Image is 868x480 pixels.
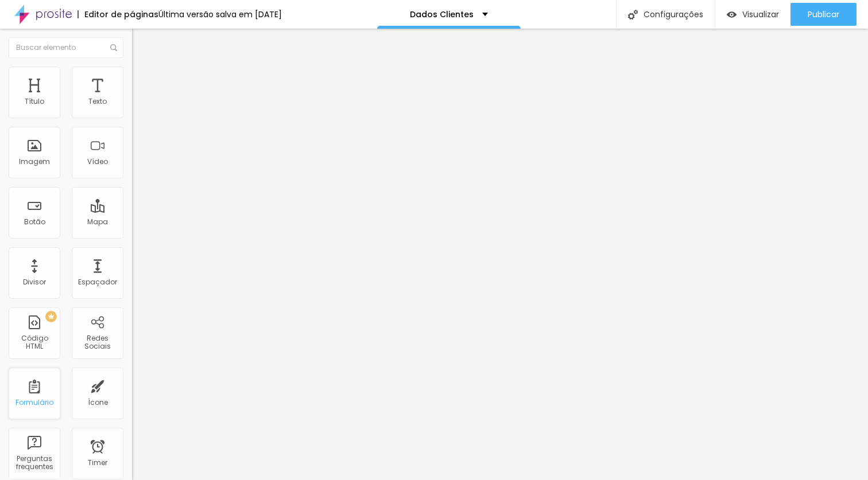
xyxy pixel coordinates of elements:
button: Visualizar [715,3,790,26]
img: Icone [628,10,638,19]
div: Formulário [15,399,53,407]
div: Última versão salva em [DATE] [158,10,282,18]
div: Editor de páginas [77,10,158,18]
div: Título [25,97,44,106]
p: Dados Clientes [410,10,474,18]
input: Buscar elemento [9,37,123,58]
span: Publicar [808,10,839,19]
div: Perguntas frequentes [11,455,57,471]
span: Visualizar [742,10,779,19]
div: Texto [88,97,107,106]
div: Ícone [88,399,108,407]
div: Timer [88,459,107,467]
div: Espaçador [78,278,117,286]
img: view-1.svg [727,10,737,19]
div: Redes Sociais [75,334,120,351]
div: Código HTML [11,334,57,351]
div: Vídeo [87,158,108,166]
button: Publicar [790,3,857,26]
div: Mapa [87,218,108,226]
div: Divisor [23,278,46,286]
div: Imagem [19,158,50,166]
img: Icone [110,44,117,51]
div: Botão [24,218,45,226]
